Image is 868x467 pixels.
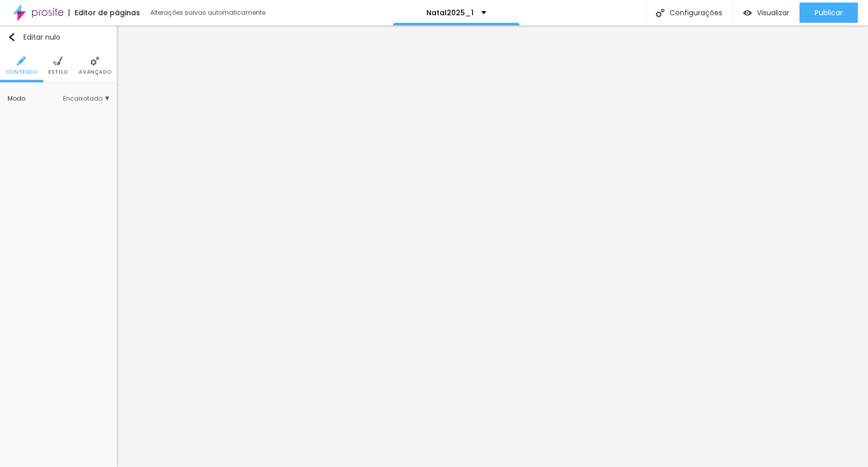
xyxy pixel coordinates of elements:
font: Editor de páginas [75,8,140,18]
font: Editar nulo [23,32,60,42]
font: Avançado [79,68,111,76]
font: Encaixotado [63,94,103,103]
button: Publicar [799,3,858,23]
font: Modo [8,94,25,103]
font: Visualizar [757,8,789,18]
font: Configurações [670,8,722,18]
button: Visualizar [733,3,799,23]
img: view-1.svg [743,9,752,17]
img: Ícone [17,56,26,66]
font: Natal2025_1 [426,8,474,18]
img: Ícone [8,33,16,41]
img: Ícone [53,56,62,66]
font: Alterações salvas automaticamente [150,8,265,17]
iframe: Editor [117,25,868,467]
img: Ícone [656,9,664,17]
font: Conteúdo [6,68,38,76]
font: Estilo [48,68,68,76]
font: Publicar [815,8,843,18]
img: Ícone [90,56,99,66]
